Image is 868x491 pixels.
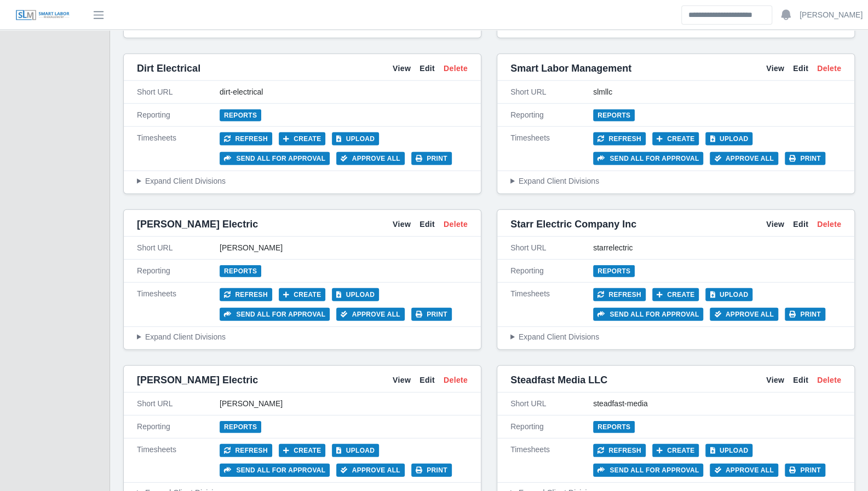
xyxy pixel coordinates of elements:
div: starrelectric [593,242,841,254]
span: Smart Labor Management [510,61,631,76]
button: Send all for approval [220,308,330,321]
div: Timesheets [510,288,593,321]
div: Short URL [137,86,220,98]
div: Reporting [137,421,220,432]
div: Short URL [510,86,593,98]
a: Reports [593,109,635,121]
a: Reports [220,421,261,433]
div: Short URL [137,398,220,410]
a: Delete [444,375,468,386]
a: Reports [220,109,261,121]
button: Send all for approval [593,464,703,477]
button: Upload [332,444,379,457]
a: Reports [593,265,635,277]
button: Approve All [710,308,778,321]
summary: Expand Client Divisions [137,176,468,187]
button: Upload [705,132,752,145]
a: Delete [817,219,841,230]
div: Reporting [510,109,593,121]
div: Timesheets [137,444,220,477]
button: Refresh [220,132,272,145]
button: Refresh [593,288,646,301]
button: Refresh [220,444,272,457]
a: View [766,63,784,74]
a: View [393,219,411,230]
div: Reporting [510,421,593,432]
div: Reporting [137,265,220,277]
button: Create [279,288,326,301]
button: Create [279,132,326,145]
a: Delete [817,375,841,386]
input: Search [681,5,772,25]
a: [PERSON_NAME] [800,9,863,21]
div: Timesheets [137,288,220,321]
button: Refresh [593,132,646,145]
button: Send all for approval [220,152,330,165]
span: Steadfast Media LLC [510,372,607,388]
button: Send all for approval [593,152,703,165]
a: Edit [419,219,435,230]
span: Dirt Electrical [137,61,200,76]
div: dirt-electrical [220,86,468,98]
button: Create [652,444,699,457]
button: Create [652,132,699,145]
a: Delete [817,63,841,74]
button: Approve All [336,152,405,165]
button: Print [785,308,825,321]
div: Short URL [137,242,220,254]
button: Create [279,444,326,457]
span: [PERSON_NAME] Electric [137,217,258,232]
a: Reports [593,421,635,433]
div: [PERSON_NAME] [220,242,468,254]
button: Refresh [593,444,646,457]
div: [PERSON_NAME] [220,398,468,410]
summary: Expand Client Divisions [137,331,468,343]
button: Print [411,308,452,321]
button: Approve All [336,464,405,477]
a: Edit [419,63,435,74]
div: Reporting [137,109,220,121]
div: Reporting [510,265,593,277]
a: View [393,63,411,74]
span: [PERSON_NAME] Electric [137,372,258,388]
a: Edit [793,375,808,386]
div: slmllc [593,86,841,98]
a: Delete [444,63,468,74]
img: SLM Logo [15,9,70,21]
span: Starr Electric Company Inc [510,217,636,232]
button: Print [785,152,825,165]
a: View [766,219,784,230]
button: Upload [705,444,752,457]
button: Send all for approval [593,308,703,321]
a: View [766,375,784,386]
button: Print [411,152,452,165]
div: Timesheets [137,132,220,165]
div: steadfast-media [593,398,841,410]
div: Short URL [510,242,593,254]
button: Upload [332,288,379,301]
button: Approve All [336,308,405,321]
a: View [393,375,411,386]
div: Timesheets [510,444,593,477]
button: Approve All [710,464,778,477]
button: Print [785,464,825,477]
button: Approve All [710,152,778,165]
summary: Expand Client Divisions [510,331,841,343]
button: Send all for approval [220,464,330,477]
a: Reports [220,265,261,277]
button: Create [652,288,699,301]
a: Edit [793,219,808,230]
a: Edit [793,63,808,74]
button: Refresh [220,288,272,301]
a: Delete [444,219,468,230]
button: Upload [332,132,379,145]
div: Short URL [510,398,593,410]
button: Upload [705,288,752,301]
button: Print [411,464,452,477]
div: Timesheets [510,132,593,165]
summary: Expand Client Divisions [510,176,841,187]
a: Edit [419,375,435,386]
